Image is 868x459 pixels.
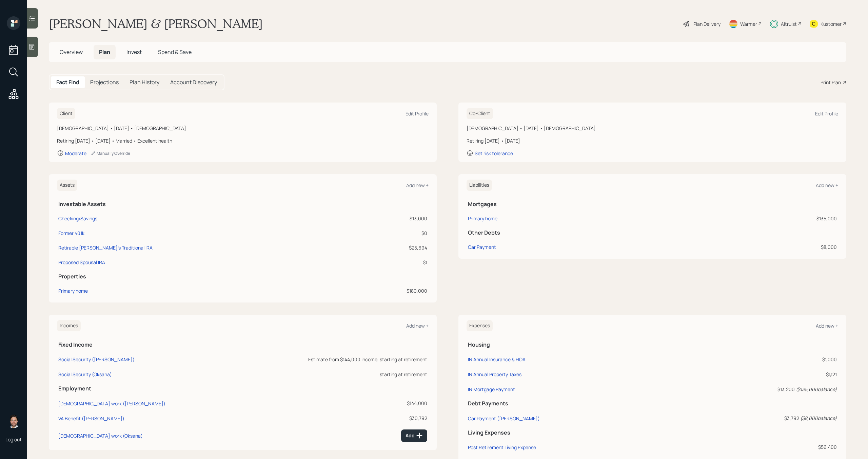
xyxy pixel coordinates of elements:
div: Primary home [58,287,88,294]
div: Social Security ([PERSON_NAME]) [58,356,135,363]
div: Moderate [65,150,86,157]
div: $25,694 [358,244,427,251]
div: starting at retirement [235,371,427,378]
h6: Assets [57,180,77,191]
div: [DEMOGRAPHIC_DATA] work (Oksana) [58,433,143,439]
div: Add new + [406,182,429,188]
h5: Account Discovery [170,79,217,86]
div: Add new + [816,323,838,329]
div: Former 401k [58,229,84,237]
div: Print Plan [821,79,841,86]
div: [DEMOGRAPHIC_DATA] work ([PERSON_NAME]) [58,400,165,407]
h5: Other Debts [468,229,837,236]
img: michael-russo-headshot.png [7,415,20,428]
h5: Housing [468,342,837,348]
h5: Investable Assets [58,201,427,207]
div: Add new + [406,323,429,329]
h5: Living Expenses [468,429,837,436]
div: Add [406,432,423,439]
div: Retiring [DATE] • [DATE] • Married • Excellent health [57,137,429,144]
div: $56,400 [712,443,837,451]
h6: Liabilities [467,180,492,191]
div: Checking/Savings [58,215,97,222]
div: Altruist [781,20,797,27]
h6: Co-Client [467,108,493,119]
div: [DEMOGRAPHIC_DATA] • [DATE] • [DEMOGRAPHIC_DATA] [57,125,429,132]
div: Primary home [468,215,497,222]
h5: Projections [90,79,119,86]
div: $13,000 [358,215,427,222]
div: $13,200 [712,386,837,393]
div: $1 [358,259,427,266]
div: Add new + [816,182,838,188]
button: Add [401,429,427,442]
h5: Fixed Income [58,342,427,348]
div: Set risk tolerance [475,150,513,157]
h1: [PERSON_NAME] & [PERSON_NAME] [49,16,263,31]
div: $135,000 [685,215,837,222]
h5: Debt Payments [468,400,837,407]
div: Manually Override [91,150,130,156]
div: Social Security (Oksana) [58,371,112,378]
div: [DEMOGRAPHIC_DATA] • [DATE] • [DEMOGRAPHIC_DATA] [467,125,838,132]
div: Log out [5,436,22,443]
div: Retiring [DATE] • [DATE] [467,137,838,144]
div: $1,000 [712,356,837,363]
div: $8,000 [685,243,837,251]
div: Car Payment ([PERSON_NAME]) [468,415,540,422]
i: ( $135,000 balance) [796,386,837,392]
span: Invest [126,48,142,56]
div: IN Mortgage Payment [468,386,515,392]
div: IN Annual Insurance & HOA [468,356,526,363]
h5: Properties [58,273,427,280]
h5: Mortgages [468,201,837,207]
div: Proposed Spousal IRA [58,259,105,266]
h5: Fact Find [56,79,79,86]
div: IN Annual Property Taxes [468,371,521,378]
div: $30,792 [235,415,427,422]
div: $0 [358,229,427,237]
div: Car Payment [468,243,496,251]
div: Estimate from $144,000 income, starting at retirement [235,356,427,363]
span: Plan [99,48,110,56]
h6: Expenses [467,320,493,331]
div: $180,000 [358,287,427,294]
div: $1,121 [712,371,837,378]
div: Post Retirement Living Expense [468,444,536,451]
h5: Employment [58,385,427,392]
h6: Incomes [57,320,81,331]
div: Kustomer [821,20,842,27]
div: $3,792 [712,415,837,422]
div: Retirable [PERSON_NAME]'s Traditional IRA [58,244,153,251]
i: ( $8,000 balance) [800,415,837,421]
div: Edit Profile [406,110,429,117]
span: Spend & Save [158,48,192,56]
h6: Client [57,108,75,119]
div: Plan Delivery [693,20,721,27]
h5: Plan History [130,79,159,86]
div: Warmer [740,20,757,27]
div: $144,000 [235,400,427,407]
div: VA Benefit ([PERSON_NAME]) [58,415,124,422]
div: Edit Profile [815,110,838,117]
span: Overview [60,48,83,56]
